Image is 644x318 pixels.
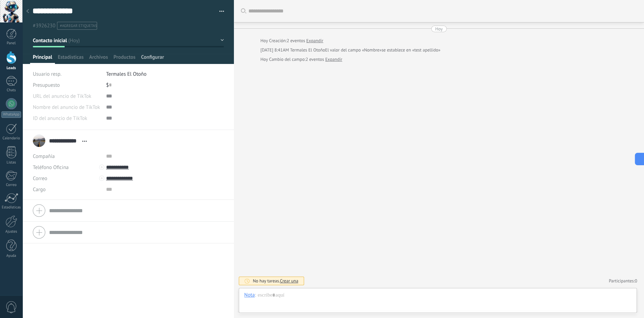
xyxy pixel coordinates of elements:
[280,278,298,284] span: Crear una
[33,175,47,182] span: Correo
[60,24,97,28] span: #agregar etiquetas
[33,113,101,124] div: ID del anuncio de TikTok
[33,116,87,121] span: ID del anuncio de TikTok
[1,230,21,234] div: Ajustes
[381,47,440,54] span: se establece en «test apellido»
[33,184,101,195] div: Cargo
[58,54,84,64] span: Estadísticas
[253,278,299,284] div: No hay tareas.
[1,183,21,187] div: Correo
[305,56,324,63] span: 2 eventos
[325,56,342,63] a: Expandir
[33,105,100,110] span: Nombre del anuncio de TikTok
[33,68,101,79] div: Usuario resp.
[33,91,101,102] div: URL del anuncio de TikTok
[306,37,323,44] a: Expandir
[33,187,46,192] span: Cargo
[1,136,21,141] div: Calendario
[1,160,21,165] div: Listas
[141,54,164,64] span: Configurar
[89,54,108,64] span: Archivos
[1,111,21,118] div: WhatsApp
[33,151,101,162] div: Compañía
[261,47,290,54] div: [DATE] 8:41AM
[325,47,381,54] span: El valor del campo «Nombre»
[1,88,21,93] div: Chats
[33,71,61,77] span: Usuario resp.
[33,173,47,184] button: Correo
[261,37,323,44] div: Creación:
[261,56,342,63] div: Cambio del campo:
[33,79,101,91] div: Presupuesto
[1,254,21,258] div: Ayuda
[435,26,443,32] div: Hoy
[33,162,69,173] button: Teléfono Oficina
[33,54,52,64] span: Principal
[33,102,101,113] div: Nombre del anuncio de TikTok
[261,37,269,44] div: Hoy
[33,164,69,171] span: Teléfono Oficina
[33,22,55,29] span: #3926230
[286,37,305,44] span: 2 eventos
[106,71,146,77] span: Termales El Otoño
[1,205,21,210] div: Estadísticas
[261,56,269,63] div: Hoy
[33,94,91,99] span: URL del anuncio de TikTok
[1,66,21,71] div: Leads
[113,54,135,64] span: Productos
[255,292,256,299] span: :
[609,278,637,284] a: Participantes:0
[635,278,637,284] span: 0
[106,79,224,91] div: $
[33,82,60,88] span: Presupuesto
[1,41,21,46] div: Panel
[290,47,325,53] span: Termales El Otoño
